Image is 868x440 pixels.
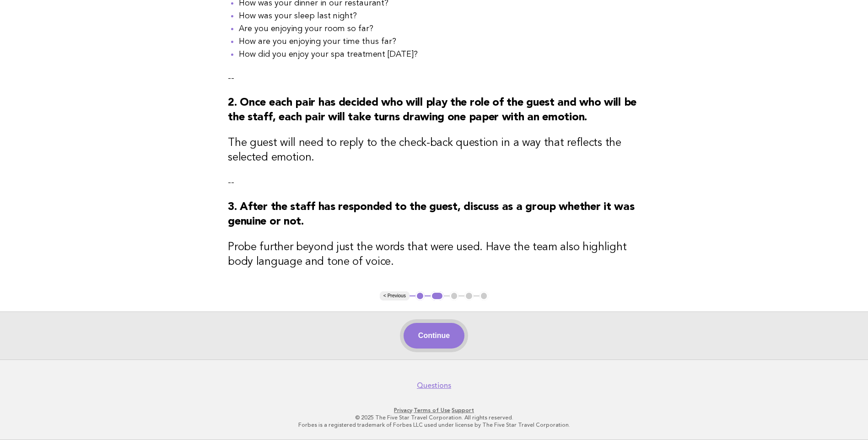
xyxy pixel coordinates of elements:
li: How did you enjoy your spa treatment [DATE]? [239,48,640,61]
li: How are you enjoying your time thus far? [239,35,640,48]
p: Forbes is a registered trademark of Forbes LLC used under license by The Five Star Travel Corpora... [154,421,714,429]
button: 1 [415,291,425,300]
p: · · [154,407,714,414]
a: Privacy [394,407,412,413]
a: Support [452,407,474,413]
p: © 2025 The Five Star Travel Corporation. All rights reserved. [154,414,714,421]
h3: Probe further beyond just the words that were used. Have the team also highlight body language an... [228,240,640,269]
button: 2 [431,291,444,300]
strong: 2. Once each pair has decided who will play the role of the guest and who will be the staff, each... [228,97,636,123]
p: -- [228,176,640,189]
li: How was your sleep last night? [239,10,640,22]
a: Terms of Use [414,407,450,413]
h3: The guest will need to reply to the check-back question in a way that reflects the selected emotion. [228,136,640,165]
a: Questions [417,381,451,390]
button: Continue [404,323,464,349]
strong: 3. After the staff has responded to the guest, discuss as a group whether it was genuine or not. [228,202,634,227]
li: Are you enjoying your room so far? [239,22,640,35]
p: -- [228,72,640,85]
button: < Previous [380,291,410,300]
